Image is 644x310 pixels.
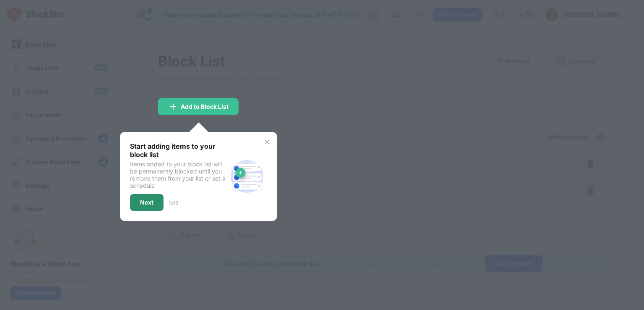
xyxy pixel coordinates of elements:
[140,199,153,206] div: Next
[181,103,229,110] div: Add to Block List
[130,142,227,159] div: Start adding items to your block list
[264,139,270,145] img: x-button.svg
[169,200,178,206] div: 1 of 3
[227,156,267,197] img: block-site.svg
[130,160,227,189] div: Items added to your block list will be permanently blocked until you remove them from your list o...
